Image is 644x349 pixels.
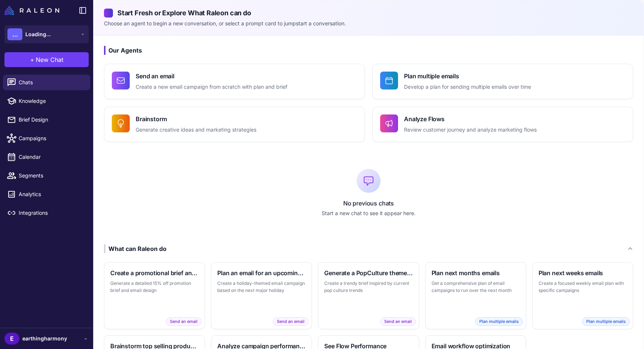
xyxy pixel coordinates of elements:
[3,112,90,128] a: Brief Design
[539,268,627,277] h3: Plan next weeks emails
[36,55,63,64] span: New Chat
[3,93,90,109] a: Knowledge
[104,244,167,253] div: What can Raleon do
[104,8,633,18] h2: Start Fresh or Explore What Raleon can do
[3,149,90,165] a: Calendar
[19,190,84,198] span: Analytics
[7,28,22,40] div: ...
[217,268,306,277] h3: Plan an email for an upcoming holiday
[136,126,256,134] p: Generate creative ideas and marketing strategies
[104,262,205,329] button: Create a promotional brief and emailGenerate a detailed 15% off promotion brief and email designS...
[104,199,633,208] p: No previous chats
[404,83,531,91] p: Develop a plan for sending multiple emails over time
[19,97,84,105] span: Knowledge
[22,334,67,343] span: earthingharmony
[372,64,633,99] button: Plan multiple emailsDevelop a plan for sending multiple emails over time
[432,280,520,294] p: Get a comprehensive plan of email campaigns to run over the next month
[3,168,90,183] a: Segments
[3,186,90,202] a: Analytics
[273,317,309,326] span: Send an email
[136,114,256,123] h4: Brainstorm
[104,107,365,142] button: BrainstormGenerate creative ideas and marketing strategies
[425,262,526,329] button: Plan next months emailsGet a comprehensive plan of email campaigns to run over the next monthPlan...
[104,19,633,28] p: Choose an agent to begin a new conversation, or select a prompt card to jumpstart a conversation.
[3,205,90,221] a: Integrations
[25,30,51,38] span: Loading...
[404,72,531,81] h4: Plan multiple emails
[217,280,306,294] p: Create a holiday-themed email campaign based on the next major holiday
[104,46,633,55] h3: Our Agents
[110,280,199,294] p: Generate a detailed 15% off promotion brief and email design
[404,114,537,123] h4: Analyze Flows
[136,72,287,81] h4: Send an email
[318,262,419,329] button: Generate a PopCulture themed briefCreate a trendy brief inspired by current pop culture trendsSen...
[4,52,89,67] button: +New Chat
[4,333,19,345] div: E
[532,262,633,329] button: Plan next weeks emailsCreate a focused weekly email plan with specific campaignsPlan multiple emails
[136,83,287,91] p: Create a new email campaign from scratch with plan and brief
[19,116,84,124] span: Brief Design
[372,107,633,142] button: Analyze FlowsReview customer journey and analyze marketing flows
[3,131,90,146] a: Campaigns
[19,153,84,161] span: Calendar
[539,280,627,294] p: Create a focused weekly email plan with specific campaigns
[19,172,84,180] span: Segments
[4,6,59,15] img: Raleon Logo
[104,64,365,99] button: Send an emailCreate a new email campaign from scratch with plan and brief
[475,317,523,326] span: Plan multiple emails
[19,134,84,142] span: Campaigns
[4,6,62,15] a: Raleon Logo
[30,55,34,64] span: +
[104,209,633,217] p: Start a new chat to see it appear here.
[166,317,202,326] span: Send an email
[324,268,413,277] h3: Generate a PopCulture themed brief
[432,268,520,277] h3: Plan next months emails
[3,75,90,90] a: Chats
[211,262,312,329] button: Plan an email for an upcoming holidayCreate a holiday-themed email campaign based on the next maj...
[19,78,84,87] span: Chats
[404,126,537,134] p: Review customer journey and analyze marketing flows
[380,317,416,326] span: Send an email
[110,268,199,277] h3: Create a promotional brief and email
[19,209,84,217] span: Integrations
[4,25,89,43] button: ...Loading...
[324,280,413,294] p: Create a trendy brief inspired by current pop culture trends
[582,317,630,326] span: Plan multiple emails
